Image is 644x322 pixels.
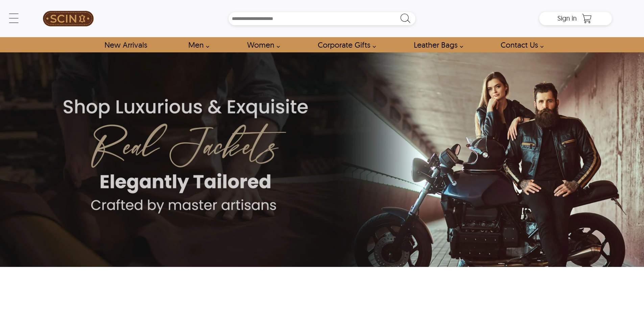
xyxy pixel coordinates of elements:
[32,3,104,34] a: SCIN
[493,37,547,52] a: contact-us
[43,3,94,34] img: SCIN
[580,14,594,24] a: Shopping Cart
[181,37,213,52] a: shop men's leather jackets
[406,37,467,52] a: Shop Leather Bags
[557,14,577,22] span: Sign in
[310,37,380,52] a: Shop Leather Corporate Gifts
[97,37,154,52] a: Shop New Arrivals
[557,16,577,22] a: Sign in
[239,37,284,52] a: Shop Women Leather Jackets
